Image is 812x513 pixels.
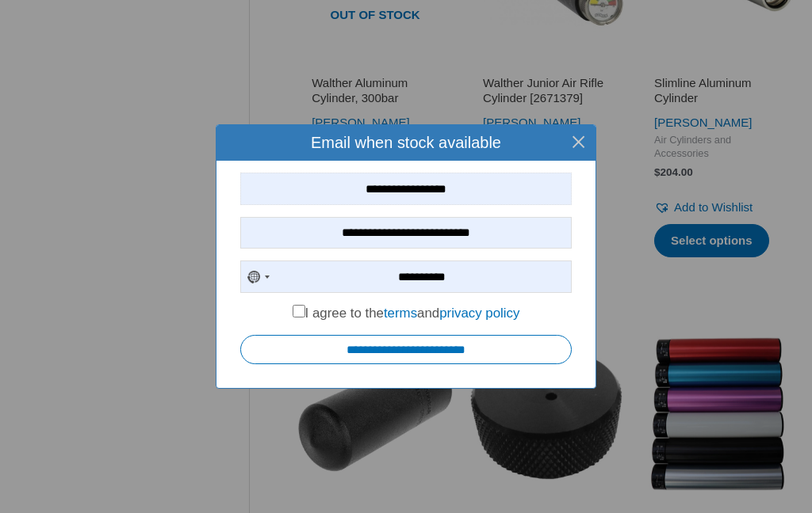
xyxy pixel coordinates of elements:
[561,124,596,160] button: Close this dialog
[439,306,519,321] a: privacy policy
[384,306,417,321] a: terms
[241,261,278,292] button: Selected country
[293,306,520,321] label: I agree to the and
[293,305,305,317] input: I agree to thetermsandprivacy policy
[228,133,584,152] h4: Email when stock available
